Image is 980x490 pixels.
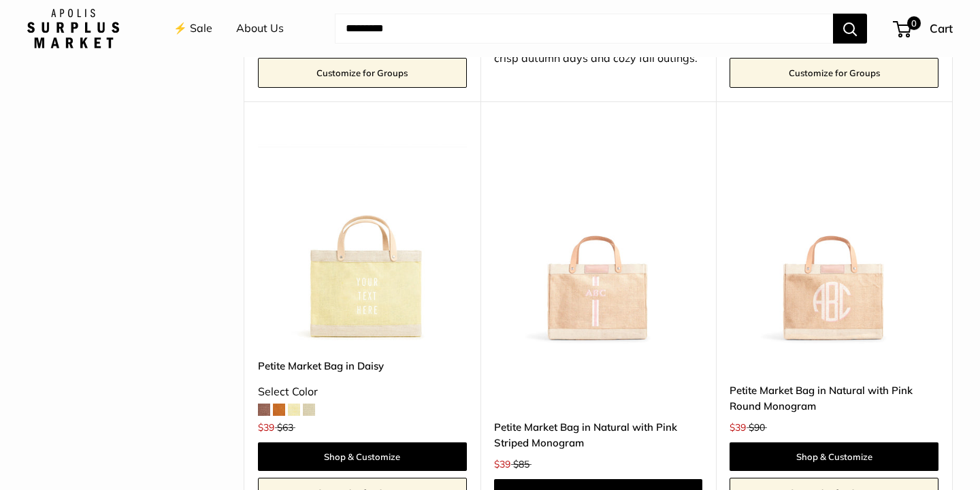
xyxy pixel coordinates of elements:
[27,9,119,48] img: Apolis: Surplus Market
[494,458,510,470] span: $39
[833,14,867,44] button: Search
[494,419,703,451] a: Petite Market Bag in Natural with Pink Striped Monogram
[730,135,938,344] img: description_Make it yours with monogram.
[258,382,467,402] div: Select Color
[335,14,833,44] input: Search...
[258,135,467,344] a: Petite Market Bag in DaisyPetite Market Bag in Daisy
[236,18,284,39] a: About Us
[258,58,467,88] a: Customize for Groups
[930,21,953,35] span: Cart
[730,442,938,471] a: Shop & Customize
[258,135,467,344] img: Petite Market Bag in Daisy
[730,58,938,88] a: Customize for Groups
[174,18,212,39] a: ⚡️ Sale
[258,442,467,471] a: Shop & Customize
[513,458,529,470] span: $85
[258,358,467,374] a: Petite Market Bag in Daisy
[730,421,746,434] span: $39
[494,135,703,344] a: description_Make it yours with custom embroidered text.Petite Market Bag in Natural with Pink Str...
[258,421,274,434] span: $39
[730,382,938,414] a: Petite Market Bag in Natural with Pink Round Monogram
[730,135,938,344] a: description_Make it yours with monogram.Petite Market Bag in Natural with Pink Round Monogram
[907,16,921,30] span: 0
[749,421,765,434] span: $90
[494,135,703,344] img: description_Make it yours with custom embroidered text.
[277,421,293,434] span: $63
[894,18,953,39] a: 0 Cart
